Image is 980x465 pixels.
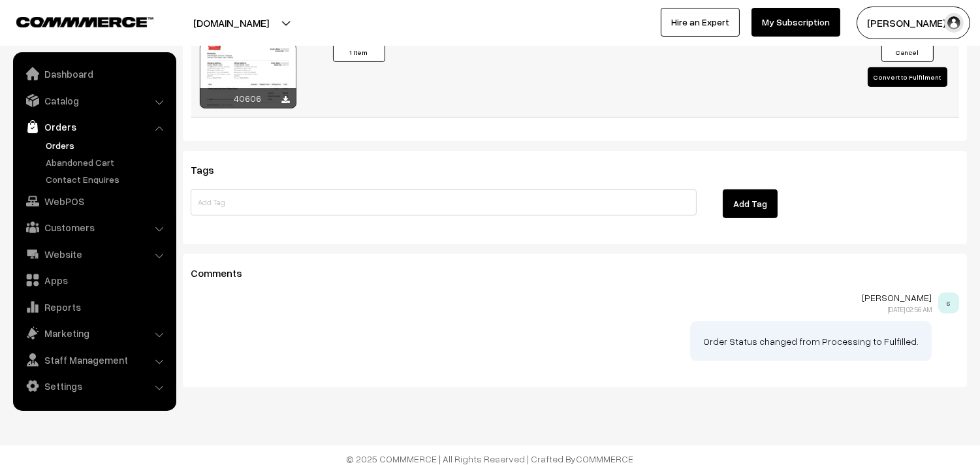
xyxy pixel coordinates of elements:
a: Marketing [16,321,172,345]
a: Abandoned Cart [42,155,172,169]
button: 1 Item [333,42,385,62]
a: Orders [42,138,172,152]
img: COMMMERCE [16,17,153,27]
button: [DOMAIN_NAME] [148,7,315,39]
a: COMMMERCE [577,453,634,464]
span: Tags [191,163,230,176]
a: Website [16,242,172,266]
button: Cancel [881,42,934,62]
button: [PERSON_NAME] s… [857,7,970,39]
a: My Subscription [751,8,840,37]
a: Contact Enquires [42,172,172,186]
a: Staff Management [16,348,172,372]
a: Hire an Expert [661,8,740,37]
span: s [938,293,959,313]
p: [PERSON_NAME] [191,293,932,303]
span: [DATE] 02:56 AM [888,305,932,313]
a: Catalog [16,89,172,112]
button: Add Tag [723,189,778,218]
a: Customers [16,216,172,239]
a: Settings [16,374,172,398]
a: Reports [16,295,172,319]
a: COMMMERCE [16,13,131,29]
img: user [944,13,964,33]
div: 40606 [200,88,296,108]
p: Order Status changed from Processing to Fulfilled. [703,334,919,348]
a: WebPOS [16,189,172,213]
span: Comments [191,266,258,280]
input: Add Tag [191,189,697,216]
a: Dashboard [16,62,172,86]
a: Apps [16,268,172,292]
button: Convert to Fulfilment [868,67,947,87]
a: Orders [16,115,172,138]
